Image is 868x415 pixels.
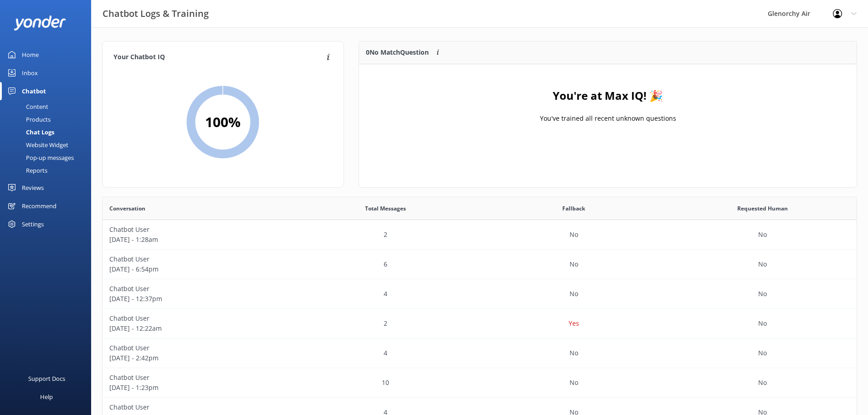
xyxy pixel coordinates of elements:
p: No [758,230,767,240]
a: Chat Logs [5,126,91,138]
p: [DATE] - 12:22am [109,323,284,333]
div: Help [40,388,53,406]
h4: You're at Max IQ! 🎉 [553,87,663,104]
p: No [758,289,767,299]
p: No [758,318,767,328]
span: Requested Human [737,204,788,213]
p: 4 [384,289,387,299]
p: [DATE] - 1:28am [109,235,284,245]
h2: 100 % [205,111,241,133]
p: Chatbot User [109,343,284,353]
p: No [570,230,578,240]
a: Reports [5,164,91,177]
span: Fallback [562,204,585,213]
a: Products [5,113,91,126]
div: Content [5,100,48,113]
p: Yes [569,318,579,328]
span: Conversation [109,204,145,213]
p: [DATE] - 6:54pm [109,264,284,274]
p: 4 [384,348,387,358]
p: No [758,348,767,358]
p: No [758,259,767,269]
span: Total Messages [365,204,406,213]
p: 10 [382,378,389,388]
p: Chatbot User [109,284,284,294]
p: [DATE] - 12:37pm [109,294,284,304]
div: row [103,250,857,279]
p: Chatbot User [109,254,284,264]
p: No [570,348,578,358]
a: Website Widget [5,138,91,151]
p: Chatbot User [109,225,284,235]
img: yonder-white-logo.png [14,15,66,31]
p: Chatbot User [109,313,284,323]
div: Recommend [22,197,56,215]
h4: Your Chatbot IQ [113,52,324,62]
p: No [570,259,578,269]
h3: Chatbot Logs & Training [103,6,209,21]
div: Support Docs [28,369,65,388]
div: Home [22,46,39,64]
a: Content [5,100,91,113]
div: Chat Logs [5,126,54,138]
div: row [103,338,857,368]
div: Reports [5,164,47,177]
div: Website Widget [5,138,68,151]
p: You've trained all recent unknown questions [539,113,676,123]
div: Settings [22,215,44,233]
p: No [570,289,578,299]
p: 0 No Match Question [366,47,429,57]
p: [DATE] - 1:23pm [109,383,284,393]
div: row [103,220,857,250]
p: No [570,378,578,388]
p: [DATE] - 2:42pm [109,353,284,363]
div: Chatbot [22,82,46,100]
p: Chatbot User [109,373,284,383]
div: Reviews [22,179,44,197]
a: Pop-up messages [5,151,91,164]
p: 6 [384,259,387,269]
div: Inbox [22,64,38,82]
p: 2 [384,230,387,240]
p: Chatbot User [109,402,284,412]
div: row [103,309,857,338]
div: row [103,368,857,398]
div: grid [359,64,857,155]
div: Products [5,113,51,126]
p: No [758,378,767,388]
div: row [103,279,857,309]
p: 2 [384,318,387,328]
div: Pop-up messages [5,151,74,164]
